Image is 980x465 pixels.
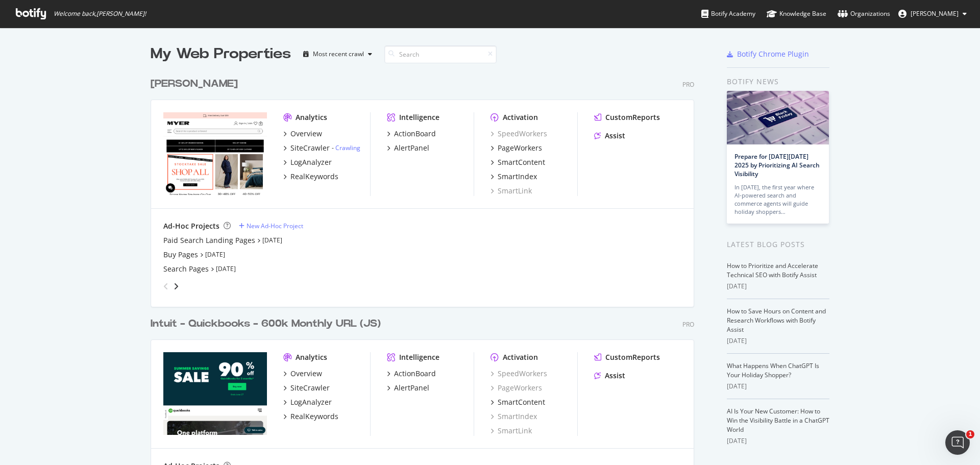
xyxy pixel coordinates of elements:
[216,264,236,273] a: [DATE]
[151,77,238,91] div: [PERSON_NAME]
[734,183,821,216] div: In [DATE], the first year where AI-powered search and commerce agents will guide holiday shoppers…
[387,129,436,139] a: ActionBoard
[491,397,545,407] a: SmartContent
[283,383,330,393] a: SiteCrawler
[594,371,625,381] a: Assist
[173,281,180,291] div: angle-right
[682,320,694,329] div: Pro
[491,129,547,139] a: SpeedWorkers
[262,236,282,244] a: [DATE]
[296,352,327,362] div: Analytics
[313,51,364,57] div: Most recent crawl
[767,9,826,19] div: Knowledge Base
[163,352,267,435] img: quickbooks.intuit.com
[727,91,829,144] img: Prepare for Black Friday 2025 by Prioritizing AI Search Visibility
[283,397,332,407] a: LogAnalyzer
[332,143,360,152] div: -
[163,235,255,246] a: Paid Search Landing Pages
[205,250,225,259] a: [DATE]
[727,239,829,250] div: Latest Blog Posts
[151,316,381,331] div: Intuit - Quickbooks - 600k Monthly URL (JS)
[966,430,974,438] span: 1
[682,80,694,89] div: Pro
[727,436,829,446] div: [DATE]
[387,383,429,393] a: AlertPanel
[163,250,198,260] a: Buy Pages
[290,129,322,139] div: Overview
[727,382,829,391] div: [DATE]
[945,430,970,455] iframe: Intercom live chat
[491,143,542,153] a: PageWorkers
[163,112,267,195] img: myer.com.au
[283,172,338,182] a: RealKeywords
[605,112,660,123] div: CustomReports
[151,77,242,91] a: [PERSON_NAME]
[498,157,545,167] div: SmartContent
[491,369,547,379] a: SpeedWorkers
[290,172,338,182] div: RealKeywords
[54,10,146,18] span: Welcome back, [PERSON_NAME] !
[491,411,537,422] a: SmartIndex
[290,157,332,167] div: LogAnalyzer
[299,46,376,62] button: Most recent crawl
[163,221,219,231] div: Ad-Hoc Projects
[605,352,660,362] div: CustomReports
[384,45,497,63] input: Search
[503,112,538,123] div: Activation
[498,397,545,407] div: SmartContent
[498,143,542,153] div: PageWorkers
[290,411,338,422] div: RealKeywords
[890,6,975,22] button: [PERSON_NAME]
[594,112,660,123] a: CustomReports
[283,143,360,153] a: SiteCrawler- Crawling
[163,264,209,274] div: Search Pages
[290,143,330,153] div: SiteCrawler
[247,222,303,230] div: New Ad-Hoc Project
[290,369,322,379] div: Overview
[290,397,332,407] div: LogAnalyzer
[727,307,826,334] a: How to Save Hours on Content and Research Workflows with Botify Assist
[394,383,429,393] div: AlertPanel
[727,407,829,434] a: AI Is Your New Customer: How to Win the Visibility Battle in a ChatGPT World
[498,172,537,182] div: SmartIndex
[399,352,439,362] div: Intelligence
[151,316,385,331] a: Intuit - Quickbooks - 600k Monthly URL (JS)
[727,282,829,291] div: [DATE]
[387,369,436,379] a: ActionBoard
[727,49,809,59] a: Botify Chrome Plugin
[727,336,829,346] div: [DATE]
[283,411,338,422] a: RealKeywords
[151,44,291,64] div: My Web Properties
[491,426,532,436] a: SmartLink
[283,129,322,139] a: Overview
[283,157,332,167] a: LogAnalyzer
[838,9,890,19] div: Organizations
[727,361,819,379] a: What Happens When ChatGPT Is Your Holiday Shopper?
[394,129,436,139] div: ActionBoard
[727,76,829,87] div: Botify news
[399,112,439,123] div: Intelligence
[605,131,625,141] div: Assist
[335,143,360,152] a: Crawling
[594,352,660,362] a: CustomReports
[394,369,436,379] div: ActionBoard
[734,152,820,178] a: Prepare for [DATE][DATE] 2025 by Prioritizing AI Search Visibility
[387,143,429,153] a: AlertPanel
[727,261,818,279] a: How to Prioritize and Accelerate Technical SEO with Botify Assist
[503,352,538,362] div: Activation
[701,9,755,19] div: Botify Academy
[394,143,429,153] div: AlertPanel
[491,172,537,182] a: SmartIndex
[491,186,532,196] a: SmartLink
[491,383,542,393] a: PageWorkers
[290,383,330,393] div: SiteCrawler
[605,371,625,381] div: Assist
[737,49,809,59] div: Botify Chrome Plugin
